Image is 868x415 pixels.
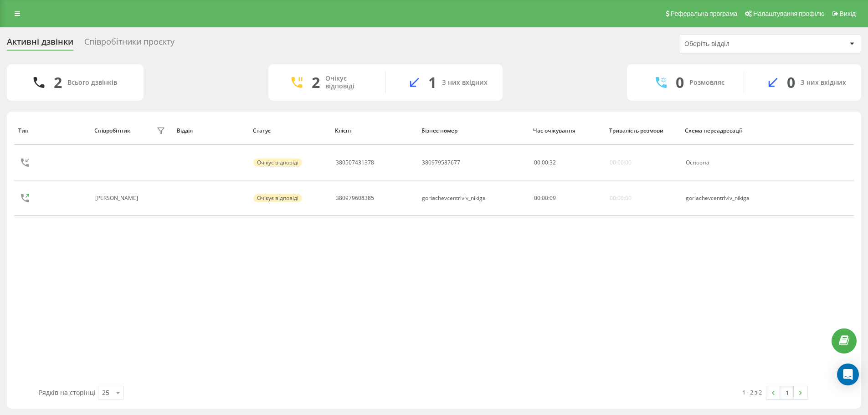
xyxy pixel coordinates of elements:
a: 1 [780,386,794,399]
div: Оберіть відділ [684,40,793,48]
span: 00 [534,194,540,202]
div: : : [534,159,556,166]
div: 1 [428,74,437,91]
div: 00:00:00 [610,195,632,201]
div: Очікує відповіді [253,159,302,167]
div: Тип [18,128,86,134]
div: 0 [676,74,684,91]
div: 380979608385 [336,195,374,201]
div: З них вхідних [442,79,488,87]
div: Тривалість розмови [609,128,677,134]
div: Відділ [177,128,244,134]
div: goriachevcentrlviv_nikiga [422,195,486,201]
div: Активні дзвінки [7,37,73,51]
div: 00:00:00 [610,159,632,166]
div: Всього дзвінків [67,79,117,87]
div: Співробітники проєкту [84,37,175,51]
span: 00 [534,159,540,166]
div: Схема переадресації [685,128,774,134]
div: 2 [54,74,62,91]
span: Реферальна програма [671,10,738,17]
div: Очікує відповіді [325,75,371,90]
div: 0 [787,74,795,91]
div: З них вхідних [801,79,846,87]
div: Бізнес номер [421,128,525,134]
div: Статус [253,128,327,134]
div: Очікує відповіді [253,194,302,202]
div: Клієнт [335,128,413,134]
div: [PERSON_NAME] [95,195,140,201]
div: Open Intercom Messenger [837,364,859,385]
span: Вихід [840,10,856,17]
div: Співробітник [94,128,130,134]
div: Розмовляє [689,79,724,87]
div: 380979587677 [422,159,460,166]
div: Основна [686,159,773,166]
div: Час очікування [533,128,601,134]
div: : : [534,195,556,201]
span: Рядків на сторінці [39,388,96,397]
div: 2 [312,74,320,91]
span: 00 [542,194,548,202]
div: 25 [102,388,109,397]
span: 09 [550,194,556,202]
div: 1 - 2 з 2 [742,388,762,397]
span: Налаштування профілю [753,10,824,17]
div: goriachevcentrlviv_nikiga [686,195,773,201]
span: 32 [550,159,556,166]
span: 00 [542,159,548,166]
div: 380507431378 [336,159,374,166]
